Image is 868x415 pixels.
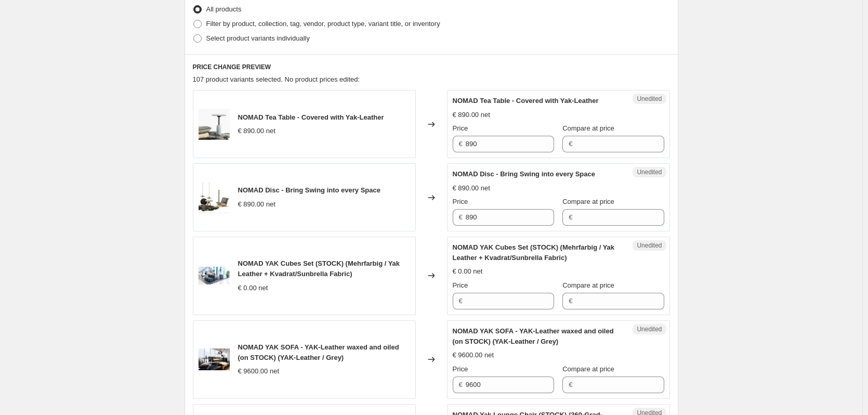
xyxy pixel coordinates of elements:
img: nomad-yak-sofa-yak-leather-waxed-and-oiled-on-stock-black-leather-320_80x.jpg [199,344,230,375]
span: Unedited [637,325,662,333]
span: Filter by product, collection, tag, vendor, product type, variant title, or inventory [206,20,440,28]
div: € 890.00 net [238,126,275,136]
img: nomad-tea-table-covered-with-yak-leather-modern-marble-base-circular-963_80x.jpg [199,109,230,140]
span: Select product variants individually [206,34,310,42]
div: € 890.00 net [238,199,275,210]
span: € [569,213,572,221]
div: € 0.00 net [238,283,268,293]
span: Unedited [637,95,662,103]
span: Compare at price [562,124,614,132]
span: € [569,381,572,388]
div: € 890.00 net [453,110,490,120]
img: nomad-disc-bring-swing-into-every-space-modern-furniture-set-224_80x.jpg [199,182,230,213]
span: All products [206,5,242,13]
span: NOMAD YAK SOFA - YAK-Leather waxed and oiled (on STOCK) (YAK-Leather / Grey) [238,343,399,361]
div: € 9600.00 net [453,350,494,360]
h6: PRICE CHANGE PREVIEW [193,63,670,71]
span: Unedited [637,168,662,176]
span: NOMAD Tea Table - Covered with Yak-Leather [453,97,599,105]
span: Price [453,124,468,132]
span: € [569,140,572,148]
span: Price [453,198,468,205]
span: Compare at price [562,281,614,289]
span: NOMAD Tea Table - Covered with Yak-Leather [238,113,384,121]
span: NOMAD YAK Cubes Set (STOCK) (Mehrfarbig / Yak Leather + Kvadrat/Sunbrella Fabric) [453,243,615,262]
div: € 0.00 net [453,266,483,277]
span: € [459,297,463,305]
span: NOMAD YAK SOFA - YAK-Leather waxed and oiled (on STOCK) (YAK-Leather / Grey) [453,327,614,345]
div: € 890.00 net [453,183,490,193]
span: Price [453,281,468,289]
span: € [459,213,463,221]
span: € [459,381,463,388]
span: Price [453,365,468,373]
span: Unedited [637,241,662,250]
span: € [459,140,463,148]
span: 107 product variants selected. No product prices edited: [193,75,360,83]
span: € [569,297,572,305]
span: NOMAD Disc - Bring Swing into every Space [453,170,596,178]
div: € 9600.00 net [238,366,280,377]
img: nomad-yak-cubes-set-stock-mehrfarbig-leather-melange-nap-677_80x.jpg [199,260,230,291]
span: Compare at price [562,198,614,205]
span: NOMAD Disc - Bring Swing into every Space [238,186,381,194]
span: NOMAD YAK Cubes Set (STOCK) (Mehrfarbig / Yak Leather + Kvadrat/Sunbrella Fabric) [238,260,400,278]
span: Compare at price [562,365,614,373]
